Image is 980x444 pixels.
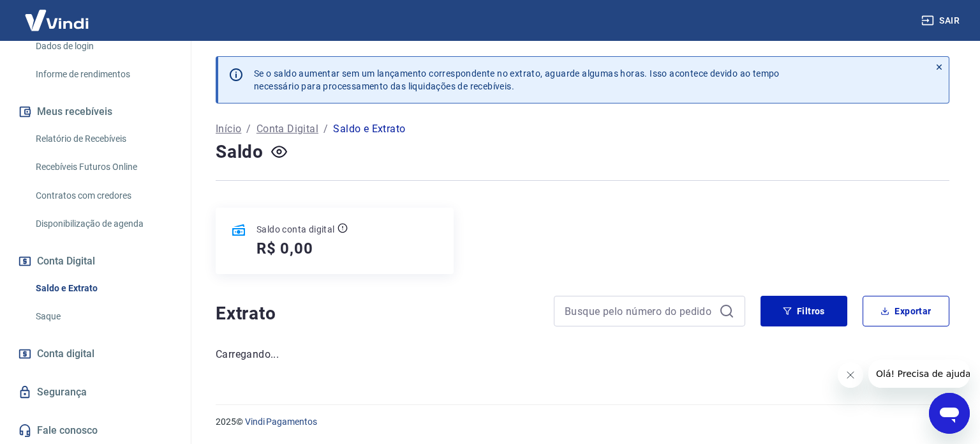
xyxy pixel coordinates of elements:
[323,121,328,137] p: /
[31,211,175,237] a: Disponibilização de agenda
[868,360,970,388] iframe: Mensagem da empresa
[246,121,251,137] p: /
[31,33,175,59] a: Dados de login
[838,362,863,388] iframe: Fechar mensagem
[216,415,949,429] p: 2025 ©
[565,302,714,321] input: Busque pelo número do pedido
[256,238,313,259] h5: R$ 0,00
[15,340,175,368] a: Conta digital
[216,139,264,165] h4: Saldo
[216,121,241,137] a: Início
[919,9,965,33] button: Sair
[256,121,318,137] a: Conta Digital
[31,126,175,152] a: Relatório de Recebíveis
[31,303,175,330] a: Saque
[37,345,94,363] span: Conta digital
[761,296,847,326] button: Filtros
[254,67,780,93] p: Se o saldo aumentar sem um lançamento correspondente no extrato, aguarde algumas horas. Isso acon...
[929,393,970,434] iframe: Botão para abrir a janela de mensagens
[15,98,175,126] button: Meus recebíveis
[216,347,949,362] p: Carregando...
[15,247,175,275] button: Conta Digital
[31,275,175,302] a: Saldo e Extrato
[216,301,538,326] h4: Extrato
[15,1,98,40] img: Vindi
[31,154,175,180] a: Recebíveis Futuros Online
[15,378,175,406] a: Segurança
[333,121,405,137] p: Saldo e Extrato
[8,9,107,19] span: Olá! Precisa de ajuda?
[31,183,175,209] a: Contratos com credores
[31,61,175,88] a: Informe de rendimentos
[863,296,949,326] button: Exportar
[256,223,335,236] p: Saldo conta digital
[245,417,317,427] a: Vindi Pagamentos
